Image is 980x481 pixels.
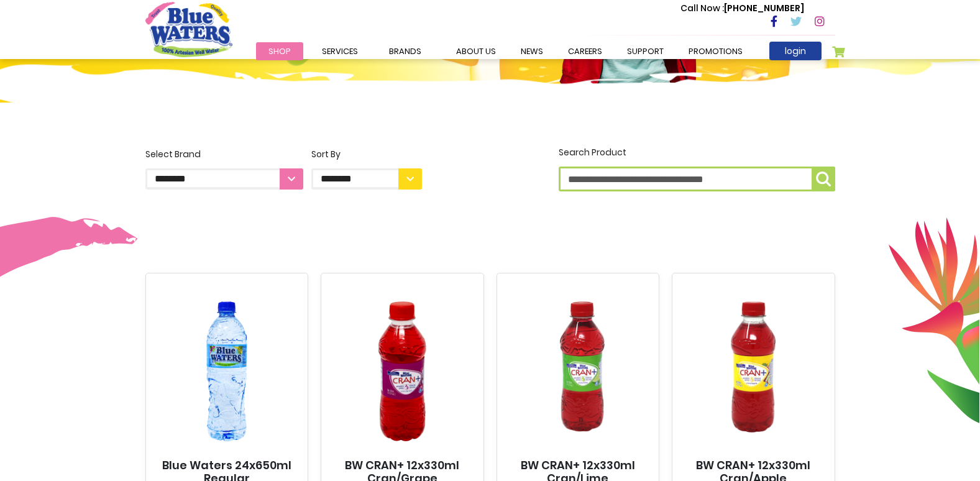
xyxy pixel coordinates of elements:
[769,42,822,60] a: login
[268,45,291,57] span: Shop
[389,45,421,57] span: Brands
[311,168,422,190] select: Sort By
[322,45,358,57] span: Services
[157,284,297,459] img: Blue Waters 24x650ml Regular
[559,167,835,191] input: Search Product
[145,2,232,57] a: store logo
[684,284,823,459] img: BW CRAN+ 12x330ml Cran/Apple
[332,284,472,459] img: BW CRAN+ 12x330ml Cran/Grape
[508,42,556,60] a: News
[444,42,508,60] a: about us
[680,2,804,15] p: [PHONE_NUMBER]
[311,148,422,161] div: Sort By
[145,148,303,190] label: Select Brand
[508,284,648,459] img: BW CRAN+ 12x330ml Cran/Lime
[556,42,615,60] a: careers
[676,42,755,60] a: Promotions
[559,146,835,191] label: Search Product
[145,168,303,190] select: Select Brand
[812,167,835,191] button: Search Product
[680,2,724,14] span: Call Now :
[615,42,676,60] a: support
[816,172,831,186] img: search-icon.png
